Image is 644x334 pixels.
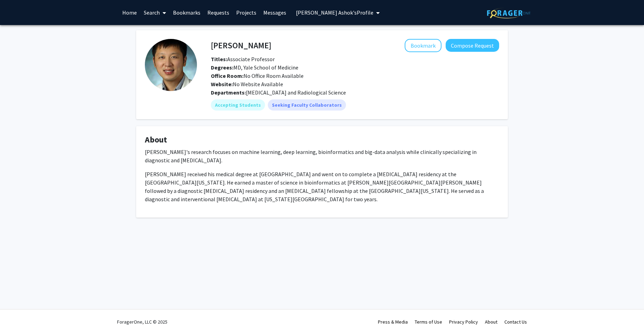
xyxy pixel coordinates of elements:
[145,135,499,145] h4: About
[211,81,283,88] span: No Website Available
[415,319,442,325] a: Terms of Use
[260,0,290,25] a: Messages
[145,170,499,203] p: [PERSON_NAME] received his medical degree at [GEOGRAPHIC_DATA] and went on to complete a [MEDICAL...
[211,99,265,111] mat-chip: Accepting Students
[211,89,246,96] b: Departments:
[405,39,441,52] button: Add Harrison Bai to Bookmarks
[446,39,499,52] button: Compose Request to Harrison Bai
[449,319,478,325] a: Privacy Policy
[145,148,499,164] p: [PERSON_NAME]'s research focuses on machine learning, deep learning, bioinformatics and big-data ...
[211,56,227,63] b: Titles:
[211,64,233,71] b: Degrees:
[211,81,233,88] b: Website:
[211,64,298,71] span: MD, Yale School of Medicine
[487,8,530,18] img: ForagerOne Logo
[204,0,233,25] a: Requests
[211,39,271,52] h4: [PERSON_NAME]
[170,0,204,25] a: Bookmarks
[119,0,140,25] a: Home
[504,319,527,325] a: Contact Us
[268,99,346,111] mat-chip: Seeking Faculty Collaborators
[211,56,275,63] span: Associate Professor
[296,9,373,16] span: [PERSON_NAME] Ashok's Profile
[211,72,304,79] span: No Office Room Available
[246,89,346,96] span: [MEDICAL_DATA] and Radiological Science
[140,0,170,25] a: Search
[378,319,408,325] a: Press & Media
[485,319,497,325] a: About
[145,39,197,91] img: Profile Picture
[211,72,243,79] b: Office Room:
[233,0,260,25] a: Projects
[117,310,167,334] div: ForagerOne, LLC © 2025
